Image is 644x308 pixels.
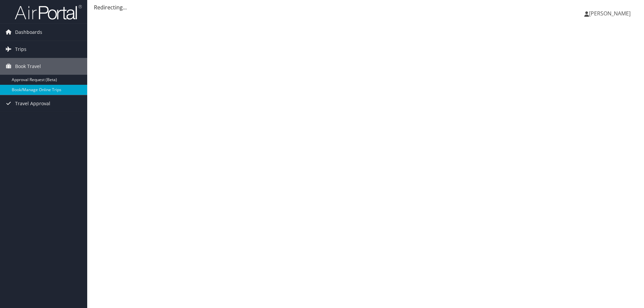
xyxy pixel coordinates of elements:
[589,10,631,17] span: [PERSON_NAME]
[15,95,50,112] span: Travel Approval
[15,58,41,75] span: Book Travel
[15,4,82,20] img: airportal-logo.png
[94,3,637,11] div: Redirecting...
[15,41,26,58] span: Trips
[584,3,637,23] a: [PERSON_NAME]
[15,24,42,41] span: Dashboards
